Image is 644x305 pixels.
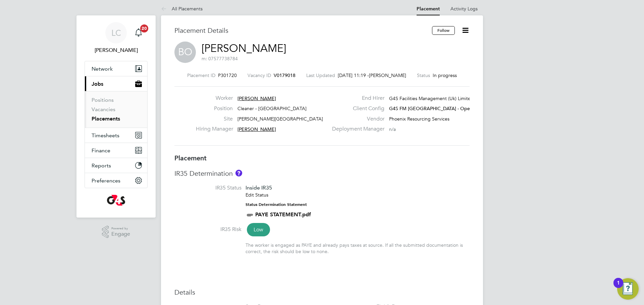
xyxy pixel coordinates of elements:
a: [PERSON_NAME] [202,42,286,55]
span: 20 [140,24,148,32]
span: Preferences [92,177,120,184]
button: About IR35 [235,170,242,176]
a: All Placements [161,6,203,12]
a: Activity Logs [450,6,478,12]
nav: Main navigation [76,15,156,218]
span: Reports [92,162,111,169]
span: Cleaner - [GEOGRAPHIC_DATA] [237,105,307,111]
span: G4S FM [GEOGRAPHIC_DATA] - Operational [389,105,485,111]
span: In progress [433,72,457,78]
button: Timesheets [85,128,147,143]
label: Vacancy ID [248,72,271,78]
span: Low [247,223,270,236]
label: Client Config [328,105,384,112]
button: Jobs [85,76,147,91]
a: Vacancies [92,106,115,112]
span: LC [111,28,121,37]
strong: Status Determination Statement [246,202,307,207]
span: [DATE] 11:19 - [338,72,369,78]
span: Phoenix Resourcing Services [389,116,449,122]
label: Hiring Manager [196,126,233,133]
button: Reports [85,158,147,173]
button: Preferences [85,173,147,188]
label: Last Updated [306,72,335,78]
a: Placements [92,116,120,122]
a: LC[PERSON_NAME] [85,22,148,54]
span: n/a [389,126,396,132]
div: Jobs [85,91,147,128]
div: The worker is engaged as PAYE and already pays taxes at source. If all the submitted documentatio... [246,242,470,254]
button: Open Resource Center, 1 new notification [617,278,639,300]
img: g4s-logo-retina.png [107,195,125,206]
label: Vendor [328,116,384,123]
label: Placement ID [187,72,215,78]
span: Powered by [111,226,130,231]
label: End Hirer [328,95,384,102]
span: Network [92,66,113,72]
span: [PERSON_NAME] [237,126,276,132]
label: IR35 Risk [174,226,241,233]
span: Jobs [92,81,103,87]
label: Worker [196,95,233,102]
button: Network [85,61,147,76]
a: 20 [132,22,145,44]
span: Engage [111,231,130,237]
button: Follow [432,26,455,35]
a: Placement [417,6,440,12]
span: G4S Facilities Management (Uk) Limited [389,95,474,101]
label: IR35 Status [174,184,241,192]
span: m: 07577738784 [202,56,238,62]
a: Powered byEngage [102,226,130,238]
h3: Placement Details [174,26,427,35]
span: [PERSON_NAME][GEOGRAPHIC_DATA] [237,116,323,122]
label: Site [196,116,233,123]
span: Lilingxi Chen [85,46,148,54]
a: Edit Status [246,192,268,198]
h3: IR35 Determination [174,169,470,178]
span: BO [174,42,196,63]
div: 1 [617,283,620,292]
span: P301720 [218,72,237,78]
span: Inside IR35 [246,184,272,191]
span: [PERSON_NAME] [237,95,276,101]
button: Finance [85,143,147,158]
a: PAYE STATEMENT.pdf [255,211,311,218]
b: Placement [174,154,207,162]
label: Status [417,72,430,78]
label: Position [196,105,233,112]
a: Positions [92,97,114,103]
span: [PERSON_NAME] [369,72,406,78]
span: Finance [92,147,110,154]
span: Timesheets [92,132,119,139]
h3: Details [174,288,470,297]
span: V0179018 [274,72,296,78]
label: Deployment Manager [328,126,384,133]
a: Go to home page [85,195,148,206]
